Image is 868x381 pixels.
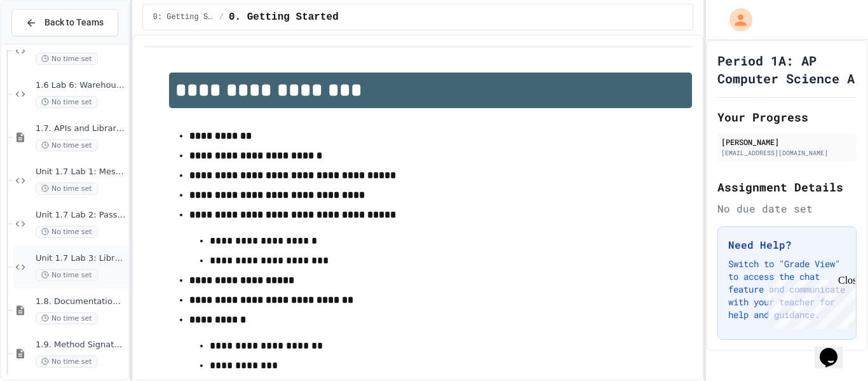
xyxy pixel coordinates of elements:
h2: Your Progress [717,108,857,126]
div: [PERSON_NAME] [721,136,853,148]
iframe: chat widget [815,330,855,368]
div: [EMAIL_ADDRESS][DOMAIN_NAME] [721,148,853,158]
div: Chat with us now!Close [5,5,88,81]
div: My Account [716,5,756,34]
span: 1.9. Method Signatures [36,340,126,350]
span: 1.6 Lab 6: Warehouse Stock Calculator [36,80,126,91]
span: 1.7. APIs and Libraries [36,123,126,134]
span: / [219,12,224,22]
span: No time set [36,96,98,108]
span: No time set [36,226,98,238]
iframe: chat widget [763,275,855,329]
span: No time set [36,183,98,195]
h3: Need Help? [728,237,846,253]
span: No time set [36,269,98,281]
span: No time set [36,139,98,151]
span: No time set [36,356,98,368]
span: No time set [36,312,98,324]
h2: Assignment Details [717,178,857,196]
span: No time set [36,53,98,65]
span: 0: Getting Started [153,12,214,22]
div: No due date set [717,201,857,216]
h1: Period 1A: AP Computer Science A [717,52,857,87]
span: Unit 1.7 Lab 2: Password Validator [36,210,126,221]
p: Switch to "Grade View" to access the chat feature and communicate with your teacher for help and ... [728,258,846,321]
span: 0. Getting Started [229,10,339,25]
span: 1.8. Documentation with Comments and Preconditions [36,296,126,307]
span: Unit 1.7 Lab 1: Message Formatter Fixer [36,167,126,177]
button: Back to Teams [11,9,118,36]
span: Unit 1.7 Lab 3: Library Debugger Challenge [36,253,126,264]
span: Back to Teams [44,16,104,29]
